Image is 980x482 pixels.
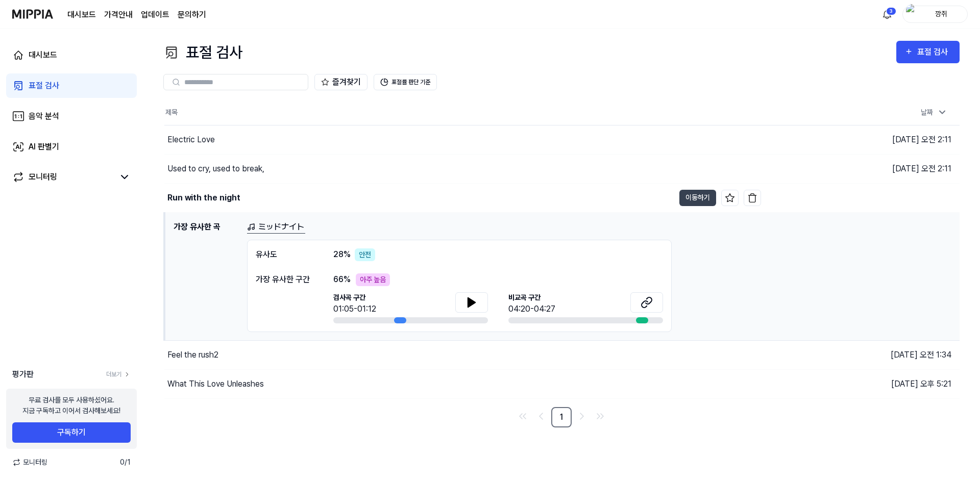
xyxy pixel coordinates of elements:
[12,368,34,380] span: 평가판
[164,100,761,125] th: 제목
[29,110,59,122] div: 음악 분석
[141,9,169,21] a: 업데이트
[6,135,137,159] a: AI 판별기
[356,273,390,286] div: 아주 높음
[761,154,960,183] td: [DATE] 오전 2:11
[29,141,59,153] div: AI 판별기
[167,134,215,146] div: Electric Love
[22,395,120,416] div: 무료 검사를 모두 사용하셨어요. 지금 구독하고 이어서 검사해보세요!
[256,248,313,261] div: 유사도
[551,407,572,427] a: 1
[761,340,960,369] td: [DATE] 오전 1:34
[67,9,96,21] a: 대시보드
[167,349,218,361] div: Feel the rush2
[104,9,133,21] a: 가격안내
[374,74,437,90] button: 표절률 판단 기준
[314,74,367,90] button: 즐겨찾기
[163,41,242,64] div: 표절 검사
[592,408,608,424] a: Go to last page
[120,457,131,468] span: 0 / 1
[574,408,590,424] a: Go to next page
[508,303,555,315] div: 04:20-04:27
[6,104,137,129] a: 음악 분석
[355,248,375,261] div: 안전
[761,183,960,212] td: [DATE] 오전 2:11
[879,6,895,22] button: 알림3
[896,41,960,63] button: 표절 검사
[333,303,376,315] div: 01:05-01:12
[679,190,716,206] button: 이동하기
[917,45,951,59] div: 표절 검사
[12,457,47,468] span: 모니터링
[514,408,531,424] a: Go to first page
[333,273,351,286] span: 66 %
[761,125,960,154] td: [DATE] 오전 2:11
[6,43,137,67] a: 대시보드
[886,7,896,15] div: 3
[178,9,206,21] a: 문의하기
[12,422,131,443] button: 구독하기
[906,4,918,24] img: profile
[167,163,264,175] div: Used to cry, used to break,
[508,292,555,303] span: 비교곡 구간
[163,407,960,427] nav: pagination
[921,8,961,19] div: 깡쥐
[29,80,59,92] div: 표절 검사
[881,8,893,20] img: 알림
[167,378,264,390] div: What This Love Unleashes
[533,408,549,424] a: Go to previous page
[106,370,131,379] a: 더보기
[174,221,239,332] h1: 가장 유사한 곡
[902,6,968,23] button: profile깡쥐
[761,369,960,398] td: [DATE] 오후 5:21
[333,248,351,261] span: 28 %
[12,171,114,183] a: 모니터링
[256,273,313,286] div: 가장 유사한 구간
[29,49,57,61] div: 대시보드
[167,192,240,204] div: Run with the night
[917,104,951,121] div: 날짜
[333,292,376,303] span: 검사곡 구간
[29,171,57,183] div: 모니터링
[747,193,757,203] img: delete
[247,221,305,234] a: ミッドナイト
[6,73,137,98] a: 표절 검사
